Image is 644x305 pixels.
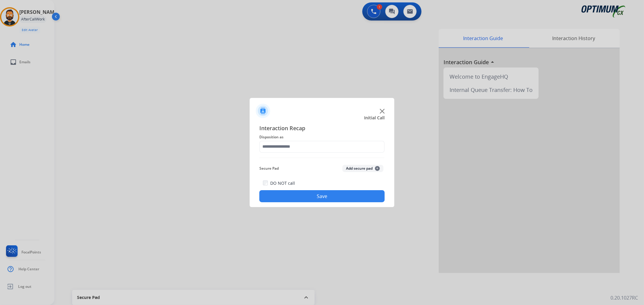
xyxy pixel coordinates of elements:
[259,158,385,158] img: contact-recap-line.svg
[259,124,385,134] span: Interaction Recap
[610,294,638,301] p: 0.20.1027RC
[342,165,383,172] button: Add secure pad+
[259,165,279,172] span: Secure Pad
[259,190,385,202] button: Save
[259,134,385,141] span: Disposition as
[256,104,270,118] img: contactIcon
[375,166,380,171] span: +
[270,180,295,186] label: DO NOT call
[364,115,385,121] span: Initial Call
